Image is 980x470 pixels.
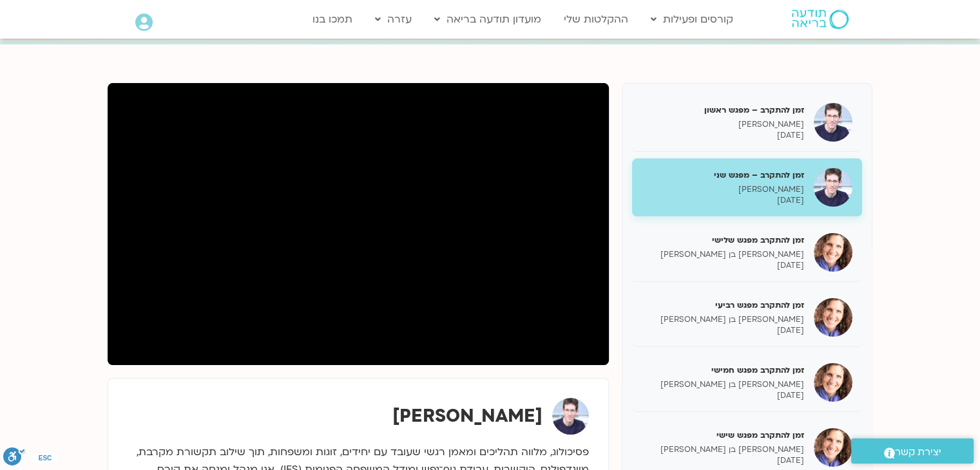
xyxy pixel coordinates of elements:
img: זמן להתקרב מפגש רביעי [814,298,852,337]
p: [PERSON_NAME] בן [PERSON_NAME] [642,314,804,325]
a: ההקלטות שלי [557,7,635,32]
p: [PERSON_NAME] בן [PERSON_NAME] [642,249,804,260]
img: ערן טייכר [552,398,589,435]
p: [PERSON_NAME] בן [PERSON_NAME] [642,379,804,390]
h5: זמן להתקרב מפגש רביעי [642,299,804,311]
a: עזרה [369,7,418,32]
img: זמן להתקרב מפגש שישי [814,428,852,467]
img: זמן להתקרב מפגש שלישי [814,233,852,272]
h5: זמן להתקרב מפגש שלישי [642,234,804,246]
a: יצירת קשר [851,438,974,464]
h5: זמן להתקרב – מפגש ראשון [642,104,804,116]
h5: זמן להתקרב – מפגש שני [642,169,804,181]
p: [PERSON_NAME] בן [PERSON_NAME] [642,444,804,455]
h5: זמן להתקרב מפגש שישי [642,429,804,441]
p: [DATE] [642,130,804,141]
img: תודעה בריאה [792,10,849,29]
p: [PERSON_NAME] [642,184,804,195]
h5: זמן להתקרב מפגש חמישי [642,364,804,376]
p: [DATE] [642,455,804,466]
span: יצירת קשר [895,444,941,461]
img: זמן להתקרב – מפגש שני [814,168,852,207]
a: מועדון תודעה בריאה [428,7,548,32]
p: [DATE] [642,390,804,401]
a: תמכו בנו [306,7,359,32]
a: קורסים ופעילות [644,7,740,32]
p: [DATE] [642,260,804,271]
img: זמן להתקרב – מפגש ראשון [814,103,852,142]
p: [PERSON_NAME] [642,119,804,130]
img: זמן להתקרב מפגש חמישי [814,363,852,402]
p: [DATE] [642,195,804,206]
strong: [PERSON_NAME] [392,404,543,428]
p: [DATE] [642,325,804,336]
